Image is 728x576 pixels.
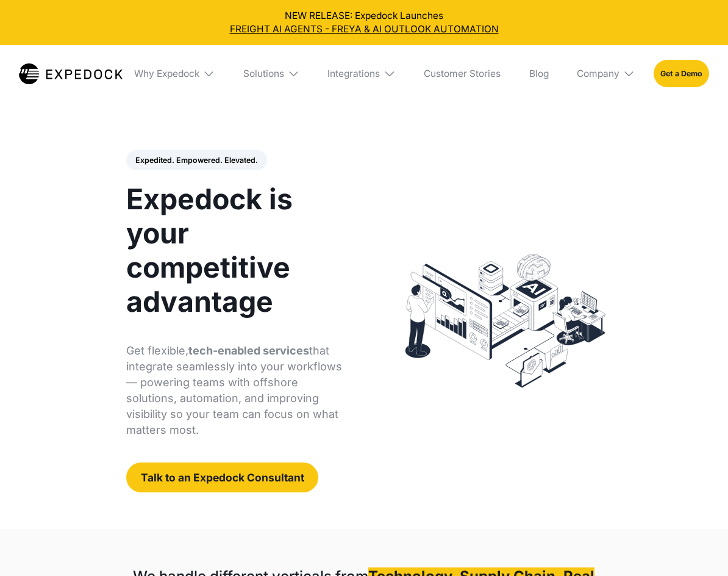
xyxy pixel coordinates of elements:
[126,463,318,492] a: Talk to an Expedock Consultant
[126,182,349,319] h1: Expedock is your competitive advantage
[9,9,718,35] div: NEW RELEASE: Expedock Launches
[327,68,380,79] div: Integrations
[654,60,709,87] a: Get a Demo
[415,45,510,102] a: Customer Stories
[126,343,349,438] p: Get flexible, that integrate seamlessly into your workflows — powering teams with offshore soluti...
[188,344,309,357] strong: tech-enabled services
[577,68,619,79] div: Company
[9,23,718,36] a: FREIGHT AI AGENTS - FREYA & AI OUTLOOK AUTOMATION
[134,68,199,79] div: Why Expedock
[519,45,558,102] a: Blog
[243,68,284,79] div: Solutions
